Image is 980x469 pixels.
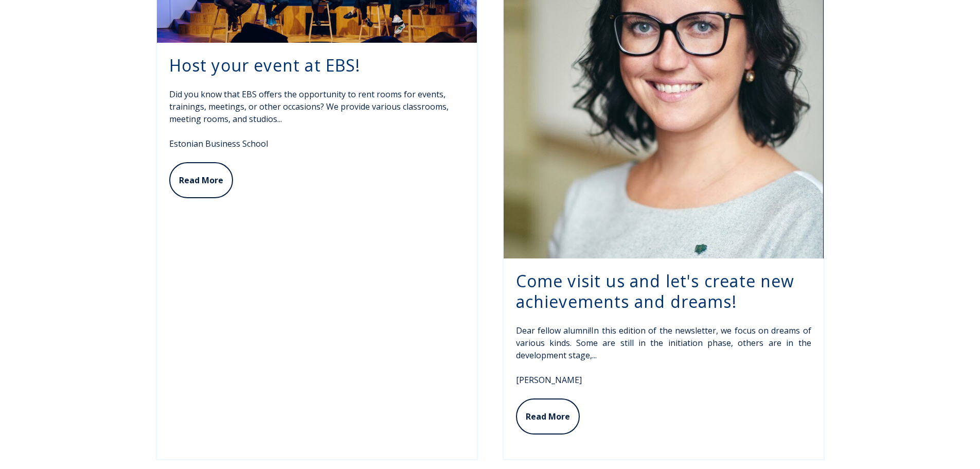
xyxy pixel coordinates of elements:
a: Estonian Business School [169,138,268,149]
span: Dear fellow alumni! [516,325,592,336]
a: Read More [169,162,233,198]
p: Did you know that EBS offers the opportunity to rent rooms for events, trainings, meetings, or ot... [169,88,465,125]
span: In this edition of the newsletter, we focus on dreams of various kinds. Some are still in the ini... [516,325,811,361]
a: Come visit us and let's create new achievements and dreams! [516,270,795,312]
a: Host your event at EBS! [169,54,361,76]
a: [PERSON_NAME] [516,374,582,386]
a: Read More [516,398,580,435]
